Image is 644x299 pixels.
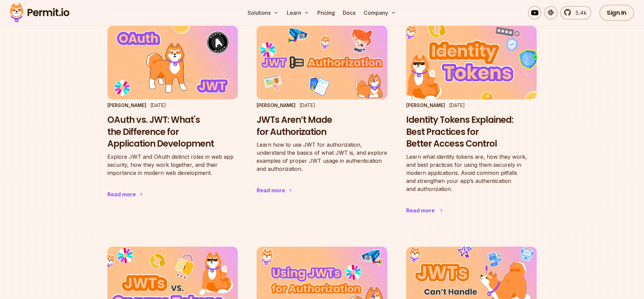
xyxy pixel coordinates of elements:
[257,102,296,109] p: [PERSON_NAME]
[406,114,537,150] h3: Identity Tokens Explained: Best Practices for Better Access Control
[257,186,285,194] div: Read more
[300,102,315,108] time: [DATE]
[245,6,281,19] button: Solutions
[406,153,537,193] p: Learn what identity tokens are, how they work, and best practices for using them securely in mode...
[107,102,146,109] p: [PERSON_NAME]
[572,9,587,17] span: 5.4k
[107,190,136,198] div: Read more
[340,6,358,19] a: Docs
[284,6,312,19] button: Learn
[406,26,537,228] a: Identity Tokens Explained: Best Practices for Better Access Control[PERSON_NAME][DATE]Identity To...
[107,114,238,150] h3: OAuth vs. JWT: What's the Difference for Application Development
[257,26,387,208] a: JWTs Aren’t Made for Authorization[PERSON_NAME][DATE]JWTs Aren’t Made for AuthorizationLearn how ...
[406,102,445,109] p: [PERSON_NAME]
[406,206,435,214] div: Read more
[449,102,465,108] time: [DATE]
[399,22,543,103] img: Identity Tokens Explained: Best Practices for Better Access Control
[107,26,238,99] img: OAuth vs. JWT: What's the Difference for Application Development
[599,5,634,21] a: Sign In
[257,26,387,99] img: JWTs Aren’t Made for Authorization
[257,141,387,173] p: Learn how to use JWT for authorization, understand the basics of what JWT is, and explore example...
[107,153,238,177] p: Explore JWT and OAuth distinct roles in web app security, how they work together, and their impor...
[361,6,399,19] button: Company
[315,6,337,19] a: Pricing
[7,1,72,24] img: Permit logo
[560,6,591,19] a: 5.4k
[107,26,238,212] a: OAuth vs. JWT: What's the Difference for Application Development[PERSON_NAME][DATE]OAuth vs. JWT:...
[257,114,387,138] h3: JWTs Aren’t Made for Authorization
[150,102,166,108] time: [DATE]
